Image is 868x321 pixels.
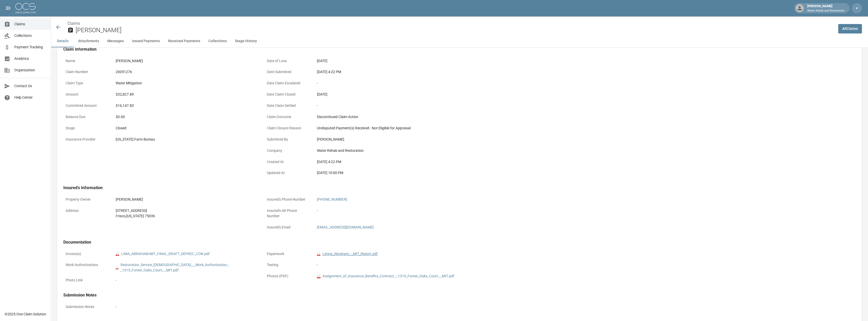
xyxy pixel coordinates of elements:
button: Received Payments [164,35,204,47]
a: pdfAssignment_of_Insurance_Benefits_Contract_-_1315_Forest_Oaks_Court_-_MIT.pdf [317,273,454,279]
a: [PHONE_NUMBER] [317,197,347,201]
div: anchor tabs [51,35,868,47]
div: - [317,81,457,86]
h4: Claim Information [63,47,460,52]
div: [PERSON_NAME] [116,58,256,64]
p: Date Claim Closed [265,89,311,99]
p: Date of Loss [265,56,311,66]
span: Payment Tracking [14,44,47,50]
a: pdfLIMA_ABRAHAM-MIT_FINAL_DRAFT_DEPREC_CON.pdf [116,251,210,257]
div: [DATE] 4:22 PM [317,159,457,165]
p: Stage [63,123,109,133]
p: Claim Closure Reason [265,123,311,133]
div: - [116,278,256,283]
span: Help Center [14,95,47,100]
p: Water Rehab and Restoration [807,9,845,13]
a: [EMAIL_ADDRESS][DOMAIN_NAME] [317,225,374,229]
span: Claims [14,21,47,27]
button: Attachments [74,35,103,47]
p: Name [63,56,109,66]
p: Committed Amount [63,101,109,111]
div: - [317,208,457,213]
a: pdfRestoration_Service_[DEMOGRAPHIC_DATA]___Work_Authorization_-_1315_Forest_Oaks_Court_-_MIT.pdf [116,262,256,273]
span: Analytics [14,56,47,61]
div: Closed [116,125,256,131]
p: Date Submitted [265,67,311,77]
span: Organization [14,67,47,73]
p: Created At [265,157,311,167]
div: Frisco , [US_STATE] 75036 [116,213,256,219]
div: - [116,304,457,309]
h4: Documentation [63,240,460,245]
img: ocs-logo-white-transparent.png [15,3,36,13]
p: Submission Notes [63,302,109,312]
span: Collections [14,33,47,38]
div: - [317,262,457,268]
p: Address [63,206,109,216]
p: Property Owner [63,194,109,204]
button: Details [51,35,74,47]
p: Insured's Phone Number [265,194,311,204]
button: Stage History [231,35,261,47]
div: [PERSON_NAME] [805,4,847,13]
p: Updated At [265,168,311,178]
button: Messages [103,35,128,47]
p: Date Claim Escalated [265,78,311,88]
p: Claim Outcome [265,112,311,122]
p: Company [265,146,311,156]
p: Date Claim Settled [265,101,311,111]
div: $16,147.83 [116,103,256,108]
p: Insured's Email [265,222,311,232]
p: Balance Due [63,112,109,122]
p: Claim Number [63,67,109,77]
p: Testing [265,260,311,270]
a: pdfLimna_Abraham_-_MIT_Report.pdf [317,251,378,257]
p: Photos (PDF) [265,271,311,281]
div: [US_STATE] Farm Bureau [116,137,256,142]
div: Undisputed Payment(s) Received - Not Eligible for Appraisal [317,125,457,131]
a: Claims [67,21,80,26]
h4: Submission Notes [63,293,460,298]
div: [PERSON_NAME] [317,137,457,142]
div: 20051276 [116,69,256,75]
p: Insured's Alt Phone Number [265,206,311,221]
h2: [PERSON_NAME] [76,27,834,34]
div: Water Mitigation [116,81,256,86]
div: [DATE] 4:22 PM [317,69,457,75]
p: Claim Type [63,78,109,88]
a: AllClaims [838,24,862,33]
p: Insurance Provider [63,134,109,144]
div: $32,827.89 [116,92,256,97]
span: Contact Us [14,83,47,89]
div: [STREET_ADDRESS] [116,208,256,213]
nav: breadcrumb [67,20,834,27]
p: Invoice(s) [63,249,109,259]
button: open drawer [3,3,13,13]
button: Issued Payments [128,35,164,47]
div: $0.00 [116,114,256,120]
div: [DATE] [317,92,457,97]
div: [DATE] 10:00 PM [317,170,457,176]
h4: Insured's Information [63,185,460,190]
div: - [317,103,457,108]
div: © 2025 One Claim Solution [5,312,46,317]
div: [PERSON_NAME] [116,197,256,202]
div: [DATE] [317,58,457,64]
p: Paperwork [265,249,311,259]
div: Discontinued Claim Action [317,114,457,120]
p: Photo Link [63,275,109,285]
p: Amount [63,89,109,99]
p: Submitted By [265,134,311,144]
p: Work Authorizations [63,260,109,270]
button: Collections [204,35,231,47]
div: Water Rehab and Restoration [317,148,457,153]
